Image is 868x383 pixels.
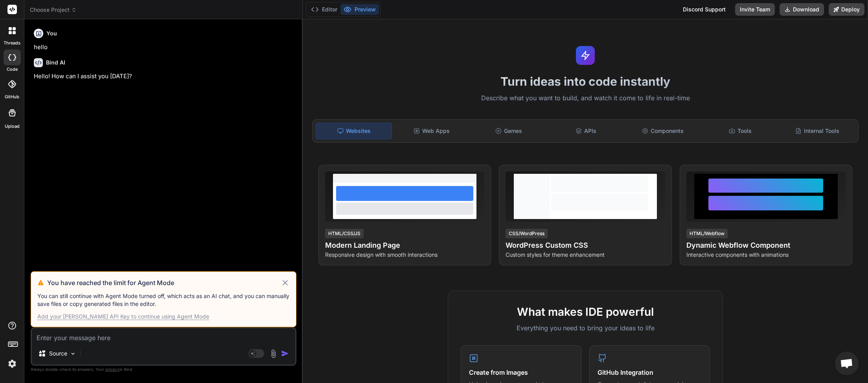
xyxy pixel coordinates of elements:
div: Games [471,123,546,139]
div: Open chat [835,352,859,375]
p: Hello! How can I assist you [DATE]? [34,72,295,81]
label: code [7,66,18,73]
p: Custom styles for theme enhancement [506,251,665,259]
div: Components [625,123,701,139]
div: CSS/WordPress [506,229,548,238]
h1: Turn ideas into code instantly [307,74,863,88]
h4: Modern Landing Page [325,240,484,251]
div: Internal Tools [780,123,855,139]
p: hello [34,43,295,52]
img: icon [281,350,289,357]
h6: Bind AI [46,59,65,66]
h4: WordPress Custom CSS [506,240,665,251]
p: Describe what you want to build, and watch it come to life in real-time [307,93,863,103]
h6: You [46,29,57,37]
button: Invite Team [735,3,775,16]
button: Preview [340,4,379,15]
p: Always double-check its answers. Your in Bind [31,366,296,373]
h4: Create from Images [469,368,573,377]
span: Choose Project [30,6,77,14]
img: Pick Models [70,350,76,357]
p: Interactive components with animations [686,251,846,259]
label: GitHub [5,94,19,100]
h3: You have reached the limit for Agent Mode [47,278,281,287]
h4: GitHub Integration [598,368,702,377]
h2: What makes IDE powerful [461,304,710,320]
div: Add your [PERSON_NAME] API Key to continue using Agent Mode [37,313,209,320]
div: HTML/Webflow [686,229,728,238]
div: APIs [548,123,623,139]
p: You can still continue with Agent Mode turned off, which acts as an AI chat, and you can manually... [37,292,290,308]
div: Websites [316,123,392,139]
p: Source [49,350,67,357]
div: Web Apps [394,123,469,139]
div: HTML/CSS/JS [325,229,364,238]
p: Responsive design with smooth interactions [325,251,484,259]
label: Upload [5,123,20,130]
img: settings [6,357,19,370]
label: threads [4,40,20,46]
span: privacy [105,367,120,372]
img: attachment [269,349,278,358]
button: Editor [308,4,340,15]
button: Deploy [829,3,864,16]
p: Everything you need to bring your ideas to life [461,323,710,333]
div: Tools [702,123,778,139]
h4: Dynamic Webflow Component [686,240,846,251]
div: Discord Support [678,3,730,16]
button: Download [780,3,824,16]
